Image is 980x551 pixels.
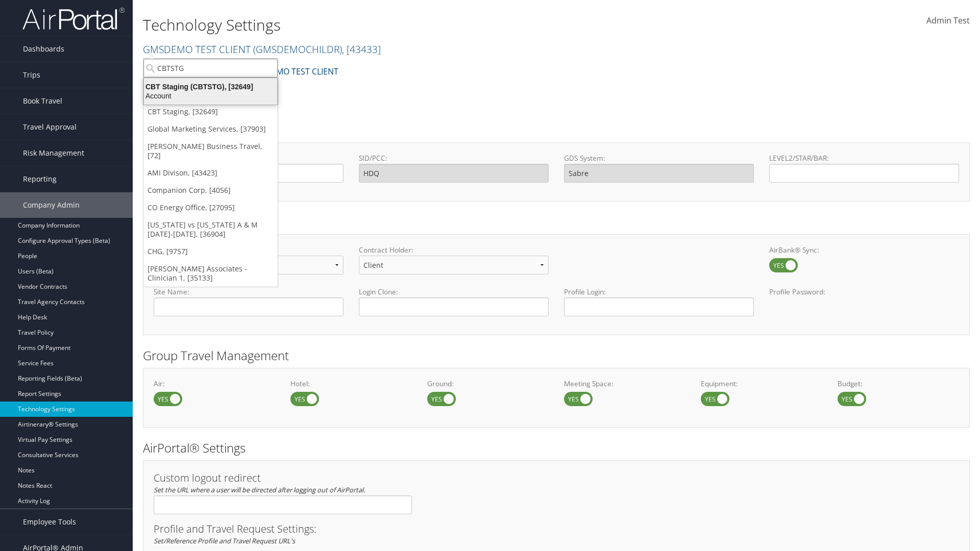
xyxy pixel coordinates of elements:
[143,103,278,120] a: CBT Staging, [32649]
[143,199,278,216] a: CO Energy Office, [27095]
[290,379,412,389] label: Hotel:
[564,153,754,163] label: GDS System:
[23,62,40,88] span: Trips
[23,140,84,166] span: Risk Management
[23,88,62,114] span: Book Travel
[143,59,278,78] input: Search Accounts
[253,42,342,56] span: ( GMSDEMOCHILDR )
[154,379,275,389] label: Air:
[769,287,959,316] label: Profile Password:
[359,245,549,255] label: Contract Holder:
[23,166,57,192] span: Reporting
[143,121,962,139] h2: GDS
[23,114,77,140] span: Travel Approval
[143,347,970,364] h2: Group Travel Management
[926,15,970,26] span: Admin Test
[143,213,970,231] h2: Online Booking Tool
[143,243,278,260] a: CHG, [9757]
[143,138,278,164] a: [PERSON_NAME] Business Travel, [72]
[564,379,685,389] label: Meeting Space:
[154,287,344,297] label: Site Name:
[23,36,64,62] span: Dashboards
[564,287,754,316] label: Profile Login:
[143,120,278,138] a: Global Marketing Services, [37903]
[143,260,278,287] a: [PERSON_NAME] Associates - Clinician 1, [35133]
[701,379,822,389] label: Equipment:
[769,245,959,255] label: AirBank® Sync:
[143,164,278,182] a: AMI Divison, [43423]
[342,42,381,56] span: , [ 43433 ]
[926,5,970,37] a: Admin Test
[154,485,365,494] em: Set the URL where a user will be directed after logging out of AirPortal.
[23,509,76,535] span: Employee Tools
[138,82,283,91] div: CBT Staging (CBTSTG), [32649]
[143,182,278,199] a: Companion Corp, [4056]
[143,216,278,243] a: [US_STATE] vs [US_STATE] A & M [DATE]-[DATE], [36904]
[769,153,959,163] label: LEVEL2/STAR/BAR:
[154,473,412,483] h3: Custom logout redirect
[143,439,970,457] h2: AirPortal® Settings
[769,258,798,272] label: AirBank® Sync
[143,42,381,56] a: GMSDEMO TEST CLIENT
[427,379,549,389] label: Ground:
[23,192,80,218] span: Company Admin
[248,61,338,82] a: GMSDEMO TEST CLIENT
[138,91,283,101] div: Account
[359,287,549,297] label: Login Clone:
[154,524,959,534] h3: Profile and Travel Request Settings:
[154,536,295,545] em: Set/Reference Profile and Travel Request URL's
[838,379,959,389] label: Budget:
[564,297,754,316] input: Profile Login:
[143,14,694,36] h1: Technology Settings
[359,153,549,163] label: SID/PCC:
[22,7,125,31] img: airportal-logo.png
